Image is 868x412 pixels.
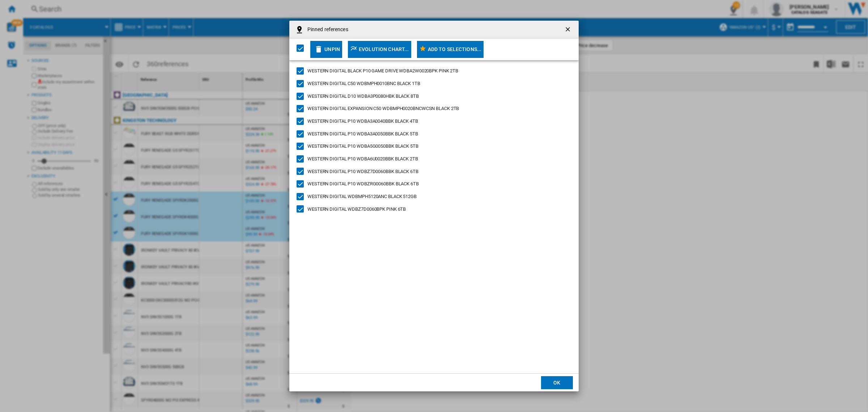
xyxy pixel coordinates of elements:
[297,168,573,175] md-checkbox: P10 WDBZ7D0060BBK BLACK 6TB
[297,68,573,75] md-checkbox: BLACK P10 GAME DRIVE WDBA2W0020BPK PINK 2TB
[307,131,418,137] div: WESTERN DIGITAL P10 WDBA3A0050BBK BLACK 5TB
[307,93,419,100] div: WESTERN DIGITAL D10 WDBA3P0080HBK BLACK 8TB
[324,43,340,56] div: Unpin
[307,68,458,74] div: WESTERN DIGITAL BLACK P10 GAME DRIVE WDBA2W0020BPK PINK 2TB
[307,143,418,150] div: WESTERN DIGITAL P10 WDBA5G0050BBK BLACK 5TB
[304,26,348,33] h4: Pinned references
[561,22,576,37] button: getI18NText('BUTTONS.CLOSE_DIALOG')
[307,168,418,175] div: WESTERN DIGITAL P10 WDBZ7D0060BBK BLACK 6TB
[297,193,573,200] md-checkbox: WDBMPH5120ANC BLACK 512GB
[564,26,573,34] ng-md-icon: getI18NText('BUTTONS.CLOSE_DIALOG')
[297,181,573,188] md-checkbox: P10 WDBZRG0060BBK BLACK 6TB
[417,41,484,58] button: Add to selections...
[297,156,573,163] md-checkbox: P10 WDBA6U0020BBK BLACK 2TB
[307,206,406,213] div: WESTERN DIGITAL WDBZ7D0060BPK PINK 6TB
[297,118,573,125] md-checkbox: P10 WDBA3A0040BBK BLACK 4TB
[359,43,409,56] div: Evolution chart...
[297,206,579,213] md-checkbox: WDBZ7D0060BPK PINK 6TB
[297,130,573,137] md-checkbox: P10 WDBA3A0050BBK BLACK 5TB
[307,181,419,187] div: WESTERN DIGITAL P10 WDBZRG0060BBK BLACK 6TB
[348,41,411,58] button: Evolution chart...
[297,93,573,100] md-checkbox: D10 WDBA3P0080HBK BLACK 8TB
[297,80,573,87] md-checkbox: C50 WDBMPH0010BNC BLACK 1TB
[297,105,573,112] md-checkbox: EXPANSION C50 WDBMPH0020BNCWCSN BLACK 2TB
[428,43,482,56] div: Add to selections...
[297,143,573,150] md-checkbox: P10 WDBA5G0050BBK BLACK 5TB
[541,376,573,389] button: OK
[297,42,307,54] md-checkbox: Select/deselect all
[307,118,418,125] div: WESTERN DIGITAL P10 WDBA3A0040BBK BLACK 4TB
[310,41,342,58] button: Unpin
[307,80,420,87] div: WESTERN DIGITAL C50 WDBMPH0010BNC BLACK 1TB
[307,105,459,112] div: WESTERN DIGITAL EXPANSION C50 WDBMPH0020BNCWCSN BLACK 2TB
[289,21,579,391] md-dialog: Pinned references ...
[307,156,418,162] div: WESTERN DIGITAL P10 WDBA6U0020BBK BLACK 2TB
[307,193,417,200] div: WESTERN DIGITAL WDBMPH5120ANC BLACK 512GB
